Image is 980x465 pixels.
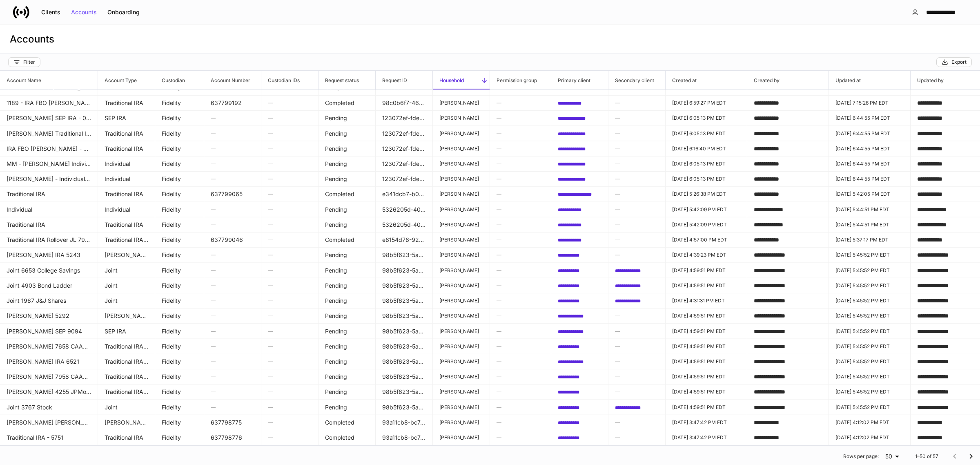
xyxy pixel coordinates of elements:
[98,71,155,89] span: Account Type
[155,171,204,187] td: Fidelity
[829,263,911,278] td: 2025-09-02T21:45:52.496Z
[829,71,910,89] span: Updated at
[439,252,483,258] p: [PERSON_NAME]
[666,171,747,187] td: 2025-09-02T22:05:13.511Z
[497,206,544,213] h6: —
[835,297,904,304] p: [DATE] 5:45:52 PM EDT
[835,313,904,319] p: [DATE] 5:45:52 PM EDT
[98,324,155,339] td: SEP IRA
[551,278,608,293] td: 0f818084-82de-4cc0-b971-3bc06476f651
[439,237,483,243] p: [PERSON_NAME]
[211,206,254,213] h6: —
[10,33,54,46] h3: Accounts
[98,263,155,278] td: Joint
[318,186,376,202] td: Completed
[666,110,747,126] td: 2025-09-02T22:05:13.508Z
[98,247,155,263] td: Roth IRA
[615,206,659,213] h6: —
[615,312,659,320] h6: —
[211,251,254,259] h6: —
[98,369,155,385] td: Traditional IRA Rollover
[204,95,261,111] td: 637799192
[155,217,204,232] td: Fidelity
[211,145,254,152] h6: —
[261,71,318,89] span: Custodian IDs
[439,221,483,228] p: [PERSON_NAME]
[829,232,911,248] td: 2025-09-02T21:37:17.215Z
[672,221,740,228] p: [DATE] 5:42:09 PM EDT
[551,141,608,156] td: 1458f81e-54b3-416f-8dbc-d3fb7e23f785
[666,263,747,278] td: 2025-09-02T20:59:51.352Z
[376,110,433,126] td: 123072ef-fdef-4e49-9cf9-4b3e83e356cc
[829,95,911,111] td: 2025-09-02T23:15:26.128Z
[608,71,665,89] span: Secondary client
[829,339,911,354] td: 2025-09-02T21:45:52.496Z
[608,76,654,84] h6: Secondary client
[433,76,464,84] h6: Household
[829,141,911,156] td: 2025-09-02T22:44:55.910Z
[376,76,407,84] h6: Request ID
[268,160,312,168] h6: —
[376,126,433,141] td: 123072ef-fdef-4e49-9cf9-4b3e83e356cc
[829,110,911,126] td: 2025-09-02T22:44:55.910Z
[318,354,376,369] td: Pending
[211,129,254,137] h6: —
[211,297,254,304] h6: —
[318,110,376,126] td: Pending
[672,206,740,212] p: [DATE] 5:42:09 PM EDT
[497,145,544,152] h6: —
[551,247,608,263] td: 0f818084-82de-4cc0-b971-3bc06476f651
[211,175,254,183] h6: —
[439,145,483,152] p: [PERSON_NAME]
[497,312,544,320] h6: —
[672,358,740,364] p: [DATE] 4:59:51 PM EDT
[439,206,483,212] p: [PERSON_NAME]
[439,297,483,304] p: [PERSON_NAME]
[882,452,902,461] div: 50
[98,278,155,293] td: Joint
[551,324,608,339] td: 267973eb-8731-4a8e-9bbb-7a47049e9644
[666,278,747,293] td: 2025-09-02T20:59:51.354Z
[98,156,155,172] td: Individual
[829,247,911,263] td: 2025-09-02T21:45:52.496Z
[155,369,204,385] td: Fidelity
[8,57,40,67] button: Filter
[615,190,659,198] h6: —
[268,312,312,320] h6: —
[615,175,659,183] h6: —
[551,202,608,217] td: 7c06d8d4-c783-4bdd-b842-987a2ea53efd
[98,202,155,217] td: Individual
[318,247,376,263] td: Pending
[98,354,155,369] td: Traditional IRA Rollover
[376,354,433,369] td: 98b5f623-5a2f-4418-8406-bac632592452
[835,237,904,243] p: [DATE] 5:37:17 PM EDT
[318,71,375,89] span: Request status
[376,263,433,278] td: 98b5f623-5a2f-4418-8406-bac632592452
[608,293,666,309] td: 267973eb-8731-4a8e-9bbb-7a47049e9644
[211,358,254,365] h6: —
[672,115,740,121] p: [DATE] 6:05:13 PM EDT
[318,156,376,172] td: Pending
[829,369,911,385] td: 2025-09-02T21:45:52.496Z
[376,186,433,202] td: e341dcb7-b061-4383-9d0d-975dab28b6e2
[155,110,204,126] td: Fidelity
[268,114,312,122] h6: —
[155,126,204,141] td: Fidelity
[747,76,780,84] h6: Created by
[835,176,904,182] p: [DATE] 6:44:55 PM EDT
[666,71,747,89] span: Created at
[376,339,433,354] td: 98b5f623-5a2f-4418-8406-bac632592452
[672,100,740,106] p: [DATE] 6:59:27 PM EDT
[551,293,608,309] td: 0f818084-82de-4cc0-b971-3bc06476f651
[829,171,911,187] td: 2025-09-02T22:44:55.910Z
[98,141,155,156] td: Traditional IRA
[497,175,544,183] h6: —
[672,145,740,152] p: [DATE] 6:16:40 PM EDT
[551,171,608,187] td: 1458f81e-54b3-416f-8dbc-d3fb7e23f785
[268,99,312,107] h6: —
[98,186,155,202] td: Traditional IRA
[318,278,376,293] td: Pending
[439,191,483,197] p: [PERSON_NAME]
[666,293,747,309] td: 2025-09-02T20:31:31.985Z
[672,297,740,304] p: [DATE] 4:31:31 PM EDT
